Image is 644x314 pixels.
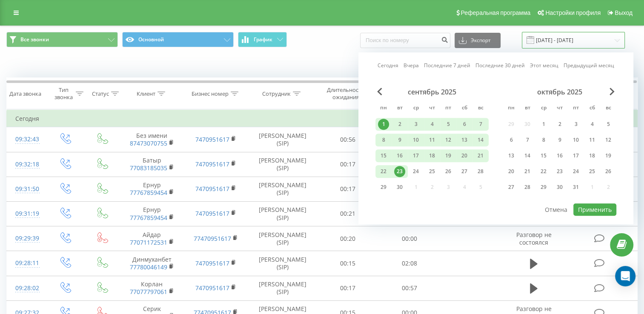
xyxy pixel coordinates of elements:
[15,280,37,297] div: 09:28:02
[393,102,406,115] abbr: вторник
[472,149,489,162] div: вс 21 сент. 2025 г.
[538,134,549,146] div: 8
[248,152,317,177] td: [PERSON_NAME] (SIP)
[522,182,533,193] div: 28
[317,152,379,177] td: 00:17
[443,166,454,177] div: 26
[120,152,184,177] td: Батыр
[360,33,450,48] input: Поиск по номеру
[15,181,37,197] div: 09:31:50
[475,119,486,130] div: 7
[378,182,389,193] div: 29
[375,149,392,162] div: пн 15 сент. 2025 г.
[475,150,486,161] div: 21
[610,88,615,95] span: Next Month
[552,149,568,162] div: чт 16 окт. 2025 г.
[600,165,616,178] div: вс 26 окт. 2025 г.
[570,182,581,193] div: 31
[195,209,229,217] a: 7470951617
[554,182,565,193] div: 30
[535,149,552,162] div: ср 15 окт. 2025 г.
[552,181,568,194] div: чт 30 окт. 2025 г.
[615,266,635,286] div: Open Intercom Messenger
[506,166,517,177] div: 20
[317,226,379,251] td: 00:20
[426,150,438,161] div: 18
[503,181,519,194] div: пн 27 окт. 2025 г.
[378,226,440,251] td: 00:00
[9,90,41,97] div: Дата звонка
[535,181,552,194] div: ср 29 окт. 2025 г.
[554,119,565,130] div: 2
[474,102,487,115] abbr: воскресенье
[584,149,600,162] div: сб 18 окт. 2025 г.
[378,134,389,146] div: 8
[408,165,424,178] div: ср 24 сент. 2025 г.
[587,166,598,177] div: 25
[375,134,392,146] div: пн 8 сент. 2025 г.
[506,150,517,161] div: 13
[409,102,422,115] abbr: среда
[540,203,572,216] button: Отмена
[587,150,598,161] div: 18
[587,134,598,146] div: 11
[375,181,392,194] div: пн 29 сент. 2025 г.
[392,149,408,162] div: вт 16 сент. 2025 г.
[195,259,229,267] a: 7470951617
[459,150,470,161] div: 20
[586,102,598,115] abbr: суббота
[392,181,408,194] div: вт 30 сент. 2025 г.
[545,9,601,16] span: Настройки профиля
[426,166,438,177] div: 25
[554,166,565,177] div: 23
[392,165,408,178] div: вт 23 сент. 2025 г.
[248,251,317,276] td: [PERSON_NAME] (SIP)
[20,36,49,43] span: Все звонки
[554,134,565,146] div: 9
[538,119,549,130] div: 1
[394,134,405,146] div: 9
[600,118,616,131] div: вс 5 окт. 2025 г.
[440,149,456,162] div: пт 19 сент. 2025 г.
[538,150,549,161] div: 15
[443,134,454,146] div: 12
[194,234,231,243] a: 77470951617
[410,119,421,130] div: 3
[130,139,167,147] a: 87473070755
[408,118,424,131] div: ср 3 сент. 2025 г.
[394,119,405,130] div: 2
[519,134,535,146] div: вт 7 окт. 2025 г.
[570,166,581,177] div: 24
[475,62,525,70] a: Последние 30 дней
[472,134,489,146] div: вс 14 сент. 2025 г.
[120,226,184,251] td: Айдар
[475,134,486,146] div: 14
[404,62,419,70] a: Вчера
[455,33,501,48] button: Экспорт
[120,276,184,300] td: Корлан
[375,88,489,96] div: сентябрь 2025
[503,165,519,178] div: пн 20 окт. 2025 г.
[554,150,565,161] div: 16
[472,118,489,131] div: вс 7 сент. 2025 г.
[440,118,456,131] div: пт 5 сент. 2025 г.
[375,118,392,131] div: пн 1 сент. 2025 г.
[535,118,552,131] div: ср 1 окт. 2025 г.
[248,276,317,300] td: [PERSON_NAME] (SIP)
[472,165,489,178] div: вс 28 сент. 2025 г.
[7,110,638,127] td: Сегодня
[584,165,600,178] div: сб 25 окт. 2025 г.
[378,276,440,300] td: 00:57
[120,177,184,201] td: Ернур
[443,119,454,130] div: 5
[325,86,367,101] div: Длительность ожидания
[535,165,552,178] div: ср 22 окт. 2025 г.
[392,134,408,146] div: вт 9 сент. 2025 г.
[408,134,424,146] div: ср 10 сент. 2025 г.
[378,150,389,161] div: 15
[570,150,581,161] div: 17
[394,150,405,161] div: 16
[573,203,616,216] button: Применить
[570,119,581,130] div: 3
[442,102,455,115] abbr: пятница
